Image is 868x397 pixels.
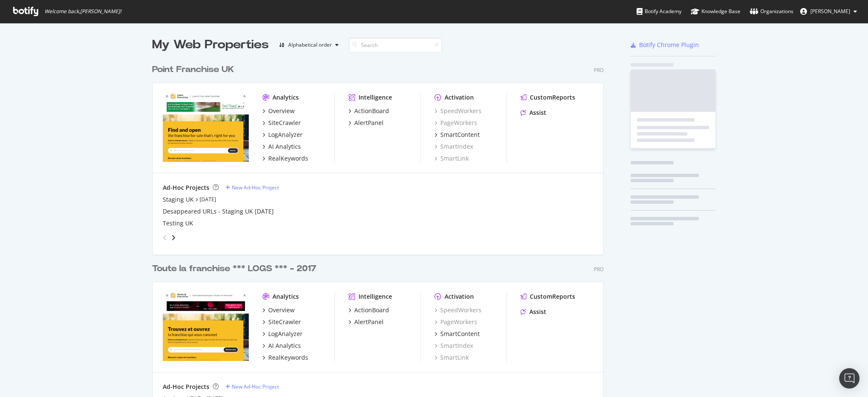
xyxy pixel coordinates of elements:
a: [DATE] [200,196,216,203]
div: CustomReports [530,93,575,102]
a: SpeedWorkers [434,306,481,314]
div: Intelligence [359,292,392,301]
a: Toute la franchise *** LOGS *** - 2017 [152,263,320,275]
div: Alphabetical order [288,42,332,47]
a: SmartContent [434,330,480,338]
div: Analytics [273,292,299,301]
div: AI Analytics [268,142,301,151]
div: SiteCrawler [268,119,301,127]
div: angle-right [170,233,176,242]
div: Pro [594,67,604,74]
a: PageWorkers [434,119,477,127]
div: SiteCrawler [268,318,301,326]
a: SmartIndex [434,341,473,350]
div: RealKeywords [268,154,308,163]
div: Overview [268,306,295,314]
button: [PERSON_NAME] [793,5,864,18]
a: Overview [262,107,295,115]
a: SmartLink [434,353,469,362]
div: New Ad-Hoc Project [232,184,279,191]
div: Organizations [750,7,793,16]
div: Open Intercom Messenger [839,368,860,389]
div: New Ad-Hoc Project [232,383,279,390]
a: Point Franchise UK [152,64,237,76]
img: toute-la-franchise.com [163,292,249,361]
div: AlertPanel [354,119,384,127]
div: Knowledge Base [691,7,740,16]
div: Intelligence [359,93,392,102]
a: CustomReports [520,93,575,102]
div: Activation [445,292,474,301]
a: SpeedWorkers [434,107,481,115]
a: SmartContent [434,130,480,139]
div: Analytics [273,93,299,102]
a: ActionBoard [348,306,389,314]
div: My Web Properties [152,36,269,53]
a: PageWorkers [434,318,477,326]
div: Botify Chrome Plugin [639,41,699,49]
a: RealKeywords [262,154,308,163]
a: RealKeywords [262,353,308,362]
a: ActionBoard [348,107,389,115]
div: AI Analytics [268,341,301,350]
a: LogAnalyzer [262,330,303,338]
a: New Ad-Hoc Project [225,383,279,390]
div: SmartContent [440,330,480,338]
div: LogAnalyzer [268,130,303,139]
a: AI Analytics [262,142,301,151]
a: Assist [520,108,546,117]
a: AI Analytics [262,341,301,350]
a: New Ad-Hoc Project [225,184,279,191]
div: Activation [445,93,474,102]
a: SmartIndex [434,142,473,151]
div: Ad-Hoc Projects [163,383,209,391]
a: Staging UK [163,195,194,204]
div: LogAnalyzer [268,330,303,338]
div: Assist [529,108,546,117]
img: pointfranchise.co.uk [163,93,249,162]
a: Overview [262,306,295,314]
div: AlertPanel [354,318,384,326]
div: Ad-Hoc Projects [163,183,209,192]
a: SmartLink [434,154,469,163]
div: angle-left [159,231,170,244]
div: ActionBoard [354,306,389,314]
div: Assist [529,308,546,316]
div: RealKeywords [268,353,308,362]
div: Pro [594,266,604,273]
a: Botify Chrome Plugin [631,41,699,49]
div: SmartContent [440,130,480,139]
div: Botify Academy [637,7,682,16]
a: LogAnalyzer [262,130,303,139]
a: Testing UK [163,219,193,228]
a: AlertPanel [348,318,384,326]
div: Point Franchise UK [152,64,234,76]
div: ActionBoard [354,107,389,115]
a: Desappeared URLs - Staging UK [DATE] [163,207,274,216]
span: Gwendoline Barreau [810,8,850,15]
a: AlertPanel [348,119,384,127]
span: Welcome back, [PERSON_NAME] ! [45,8,121,15]
a: Assist [520,308,546,316]
div: Toute la franchise *** LOGS *** - 2017 [152,263,316,275]
div: CustomReports [530,292,575,301]
div: Overview [268,107,295,115]
input: Search [349,38,442,53]
button: Alphabetical order [275,38,342,52]
a: CustomReports [520,292,575,301]
a: SiteCrawler [262,119,301,127]
a: SiteCrawler [262,318,301,326]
